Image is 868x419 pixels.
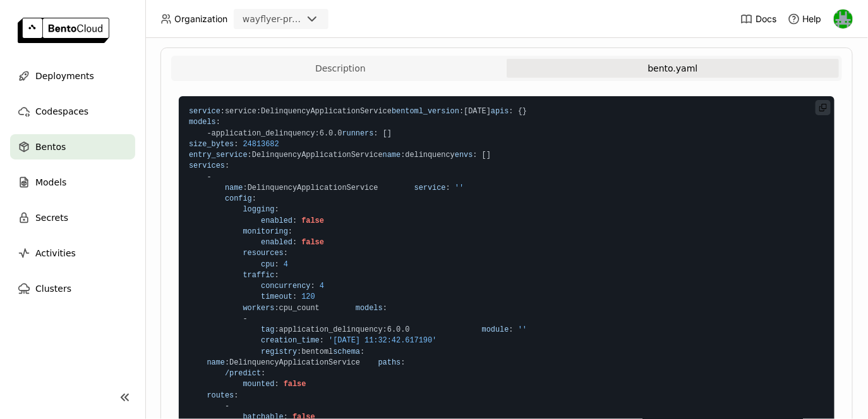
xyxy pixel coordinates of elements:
[414,184,446,192] span: service
[509,107,514,116] span: :
[292,216,297,225] span: :
[10,276,135,301] a: Clusters
[301,238,324,247] span: false
[392,107,459,116] span: bentoml_version
[225,358,229,367] span: :
[275,205,279,214] span: :
[383,325,387,334] span: :
[356,304,383,313] span: models
[189,140,234,149] span: size_bytes
[35,210,68,225] span: Secrets
[189,325,410,334] span: application_delinquency 6.0.0
[261,282,311,291] span: concurrency
[507,59,839,78] button: bento.yaml
[275,380,279,389] span: :
[243,13,302,25] div: wayflyer-prod
[35,104,88,119] span: Codespaces
[243,140,279,149] span: 24813682
[225,161,229,170] span: :
[261,238,292,247] span: enabled
[509,325,514,334] span: :
[207,391,234,400] span: routes
[522,107,527,116] span: }
[189,304,320,313] span: cpu_count
[18,18,109,43] img: logo
[401,358,405,367] span: :
[740,13,776,25] a: Docs
[220,107,225,116] span: :
[383,151,401,159] span: name
[284,249,288,258] span: :
[383,304,387,313] span: :
[342,129,374,138] span: runners
[288,227,292,236] span: :
[10,241,135,266] a: Activities
[482,151,486,159] span: [
[174,59,507,78] button: Description
[297,347,301,356] span: :
[491,107,509,116] span: apis
[174,13,227,25] span: Organization
[243,249,284,258] span: resources
[756,13,776,25] span: Docs
[252,194,256,203] span: :
[243,315,248,323] span: -
[234,391,238,400] span: :
[301,216,324,225] span: false
[518,107,522,116] span: {
[311,282,315,291] span: :
[243,380,275,389] span: mounted
[189,347,333,356] span: bentoml
[10,134,135,159] a: Bentos
[374,129,378,138] span: :
[35,139,66,154] span: Bentos
[284,380,306,389] span: false
[35,175,66,190] span: Models
[315,129,320,138] span: :
[225,402,229,411] span: -
[383,129,387,138] span: [
[301,292,315,301] span: 120
[329,336,437,345] span: '[DATE] 11:32:42.617190'
[243,227,288,236] span: monitoring
[486,151,491,159] span: ]
[455,151,473,159] span: envs
[189,151,383,159] span: DelinquencyApplicationService
[333,347,360,356] span: schema
[261,260,274,269] span: cpu
[473,151,478,159] span: :
[378,358,401,367] span: paths
[248,151,252,159] span: :
[261,216,292,225] span: enabled
[10,205,135,230] a: Secrets
[292,238,297,247] span: :
[189,107,220,116] span: service
[207,358,226,367] span: name
[275,325,279,334] span: :
[261,369,265,378] span: :
[225,369,261,378] span: /predict
[261,325,274,334] span: tag
[189,358,360,367] span: DelinquencyApplicationService
[392,107,491,116] span: [DATE]
[243,271,275,280] span: traffic
[35,281,71,296] span: Clusters
[320,282,324,291] span: 4
[35,68,94,84] span: Deployments
[261,336,320,345] span: creation_time
[834,9,853,28] img: Sean Hickey
[261,347,297,356] span: registry
[10,99,135,124] a: Codespaces
[189,184,378,192] span: DelinquencyApplicationService
[275,304,279,313] span: :
[256,107,261,116] span: :
[189,161,225,170] span: services
[35,246,76,261] span: Activities
[243,205,275,214] span: logging
[207,129,212,138] span: -
[482,325,509,334] span: module
[10,170,135,195] a: Models
[401,151,405,159] span: :
[189,129,342,138] span: application_delinquency 6.0.0
[225,184,243,192] span: name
